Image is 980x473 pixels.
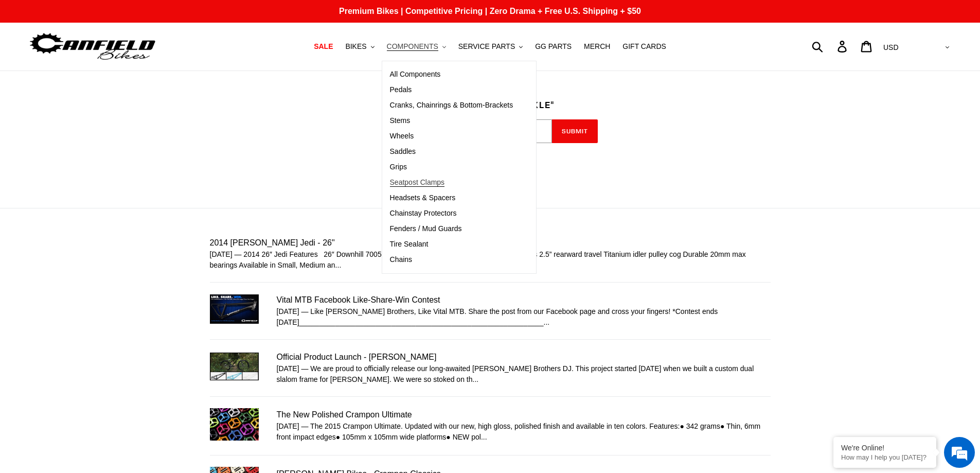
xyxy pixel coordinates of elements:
[382,82,521,98] a: Pedals
[382,252,521,268] a: Chains
[382,206,521,221] a: Chainstay Protectors
[69,58,188,71] div: Chat with us now
[841,444,929,452] div: We're Online!
[382,98,521,113] a: Cranks, Chainrings & Bottom-Brackets
[617,40,671,54] a: GIFT CARDS
[390,70,441,79] span: All Components
[584,42,610,51] span: MERCH
[390,85,412,94] span: Pedals
[387,42,438,51] span: COMPONENTS
[530,40,577,54] a: GG PARTS
[817,35,844,58] input: Search
[579,40,615,54] a: MERCH
[390,178,445,187] span: Seatpost Clamps
[390,132,414,141] span: Wheels
[458,42,515,51] span: SERVICE PARTS
[382,40,451,54] button: COMPONENTS
[345,42,366,51] span: BIKES
[382,160,521,175] a: Grips
[390,163,407,171] span: Grips
[382,129,521,144] a: Wheels
[390,101,513,110] span: Cranks, Chainrings & Bottom-Brackets
[11,57,27,72] div: Navigation go back
[382,221,521,237] a: Fenders / Mud Guards
[60,130,142,234] span: We're online!
[382,144,521,160] a: Saddles
[382,237,521,252] a: Tire Sealant
[382,113,521,129] a: Stems
[390,240,429,249] span: Tire Sealant
[622,42,666,51] span: GIFT CARDS
[390,224,462,233] span: Fenders / Mud Guards
[5,281,196,317] textarea: Type your message and hit 'Enter'
[552,119,598,143] button: Submit
[340,40,379,54] button: BIKES
[390,194,456,202] span: Headsets & Spacers
[841,453,929,461] p: How may I help you today?
[210,99,771,111] h1: 103 results for "axle"
[453,40,528,54] button: SERVICE PARTS
[314,42,333,51] span: SALE
[390,255,413,264] span: Chains
[390,147,416,156] span: Saddles
[33,51,59,77] img: d_696896380_company_1647369064580_696896380
[382,190,521,206] a: Headsets & Spacers
[28,30,157,63] img: Canfield Bikes
[309,40,338,54] a: SALE
[390,209,457,218] span: Chainstay Protectors
[382,175,521,190] a: Seatpost Clamps
[390,116,411,125] span: Stems
[169,5,193,30] div: Minimize live chat window
[382,67,521,82] a: All Components
[535,42,572,51] span: GG PARTS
